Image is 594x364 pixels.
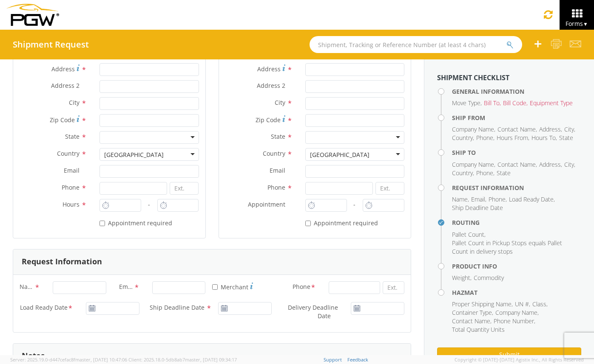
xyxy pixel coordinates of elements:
span: Pallet Count in Pickup Stops equals Pallet Count in delivery stops [452,239,562,255]
li: , [494,317,535,325]
span: - [148,200,150,208]
strong: Shipment Checklist [437,73,509,82]
li: , [452,125,495,134]
input: Merchant [212,284,218,290]
span: Zip Code [256,116,281,124]
span: Contact Name [452,317,490,325]
span: Address 2 [257,81,285,90]
li: , [509,195,555,204]
input: Ext. [170,182,199,195]
span: Contact Name [497,160,536,168]
li: , [476,134,495,142]
li: , [452,317,492,325]
span: Copyright © [DATE]-[DATE] Agistix Inc., All Rights Reserved [455,356,584,363]
h3: Notes [22,352,45,360]
span: Email [471,195,485,203]
a: Support [324,356,342,363]
input: Ext. [375,182,404,195]
span: - [353,200,355,208]
h4: General Information [452,88,581,95]
h4: Hazmat [452,289,581,296]
span: Container Type [452,308,492,316]
span: Weight [452,274,470,282]
span: Proper Shipping Name [452,300,512,308]
li: , [452,300,513,308]
input: Appointment required [99,221,105,226]
li: , [495,308,539,317]
span: Commodity [474,274,504,282]
span: City [275,98,285,106]
span: Country [263,149,285,157]
h3: Request Information [22,258,102,266]
li: , [532,300,548,308]
h4: Ship To [452,149,581,156]
span: City [564,125,574,133]
li: , [531,134,557,142]
span: UN # [515,300,529,308]
input: Appointment required [305,221,311,226]
h4: Ship From [452,115,581,121]
span: Phone [489,195,506,203]
span: Address 2 [51,81,80,90]
span: Company Name [495,308,537,316]
img: pgw-form-logo-1aaa8060b1cc70fad034.png [6,4,59,26]
label: Merchant [212,281,253,291]
span: Email [270,166,285,174]
li: , [452,195,469,204]
span: Server: 2025.19.0-d447cefac8f [10,356,127,363]
span: Email [64,166,80,174]
h4: Product Info [452,263,581,269]
span: Hours To [531,134,556,142]
span: Address [539,125,561,133]
h4: Request Information [452,185,581,191]
li: , [564,125,575,134]
span: Phone [476,134,493,142]
input: Shipment, Tracking or Reference Number (at least 4 chars) [310,36,522,53]
span: Address [257,65,281,73]
span: master, [DATE] 10:47:06 [75,356,127,363]
span: Client: 2025.18.0-5db8ab7 [128,356,237,363]
span: Company Name [452,125,494,133]
li: , [452,230,486,239]
span: Load Ready Date [509,195,554,203]
li: , [564,160,575,169]
span: Equipment Type [530,99,573,107]
span: Hours From [497,134,528,142]
span: Name [452,195,468,203]
li: , [452,99,482,107]
h4: Routing [452,219,581,226]
span: Bill Code [503,99,526,107]
h4: Shipment Request [13,40,89,49]
li: , [452,308,493,317]
span: ▼ [583,20,588,28]
button: Submit [437,347,581,362]
span: Address [539,160,561,168]
span: Name [20,283,34,292]
li: , [497,160,537,169]
span: Company Name [452,160,494,168]
span: Bill To [484,99,500,107]
span: State [559,134,573,142]
span: Phone [267,183,285,191]
span: Phone Number [494,317,534,325]
li: , [476,169,495,177]
li: , [452,160,495,169]
span: Class [532,300,546,308]
span: City [69,98,80,106]
span: State [497,169,511,177]
label: Appointment required [305,218,380,227]
label: Appointment required [99,218,174,227]
span: Move Type [452,99,480,107]
span: Ship Deadline Date [452,204,503,212]
li: , [539,160,562,169]
span: Email [119,283,134,292]
li: , [515,300,530,308]
span: Forms [566,20,588,28]
li: , [452,274,472,282]
li: , [539,125,562,134]
span: City [564,160,574,168]
span: State [65,132,80,140]
li: , [489,195,507,204]
span: Zip Code [50,116,75,124]
span: master, [DATE] 09:34:17 [185,356,237,363]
